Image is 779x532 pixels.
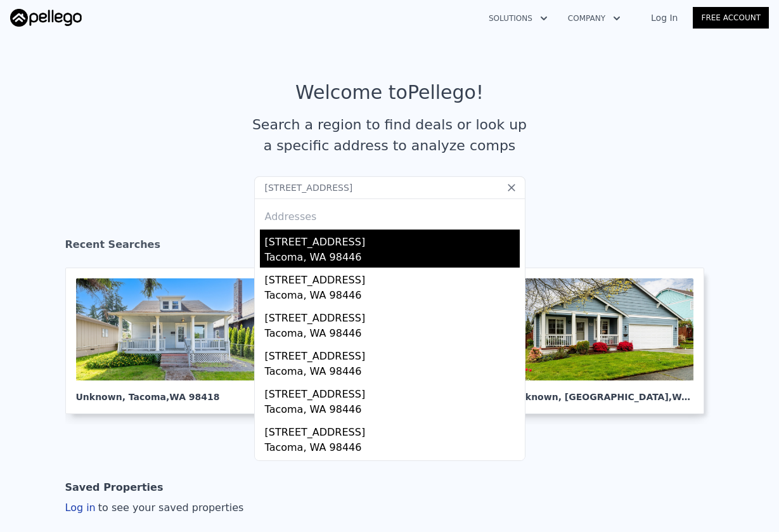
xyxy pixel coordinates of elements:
[669,392,723,402] span: , WA 98277
[265,440,520,458] div: Tacoma, WA 98446
[65,475,164,500] div: Saved Properties
[265,458,520,478] div: [STREET_ADDRESS]
[265,344,520,364] div: [STREET_ADDRESS]
[479,7,558,30] button: Solutions
[636,11,693,24] a: Log In
[265,326,520,344] div: Tacoma, WA 98446
[265,230,520,250] div: [STREET_ADDRESS]
[166,392,220,402] span: , WA 98418
[265,420,520,440] div: [STREET_ADDRESS]
[693,7,769,29] a: Free Account
[265,268,520,288] div: [STREET_ADDRESS]
[558,7,631,30] button: Company
[265,402,520,420] div: Tacoma, WA 98446
[265,288,520,306] div: Tacoma, WA 98446
[265,250,520,268] div: Tacoma, WA 98446
[248,114,532,156] div: Search a region to find deals or look up a specific address to analyze comps
[512,380,693,403] div: Unknown , [GEOGRAPHIC_DATA]
[265,382,520,402] div: [STREET_ADDRESS]
[265,364,520,382] div: Tacoma, WA 98446
[265,306,520,326] div: [STREET_ADDRESS]
[10,9,82,27] img: Pellego
[76,380,257,403] div: Unknown , Tacoma
[501,268,714,414] a: Unknown, [GEOGRAPHIC_DATA],WA 98277
[65,227,714,268] div: Recent Searches
[260,199,520,230] div: Addresses
[295,81,484,104] div: Welcome to Pellego !
[96,502,244,514] span: to see your saved properties
[254,176,525,199] input: Search an address or region...
[65,500,244,516] div: Log in
[65,268,278,414] a: Unknown, Tacoma,WA 98418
